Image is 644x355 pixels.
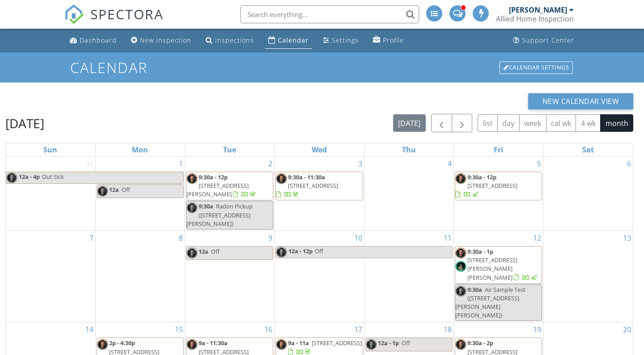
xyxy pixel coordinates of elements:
span: Off [315,247,323,255]
a: Go to September 9, 2025 [267,231,274,245]
button: New Calendar View [528,93,634,109]
a: Go to September 5, 2025 [535,156,543,171]
td: Go to September 13, 2025 [543,230,633,322]
a: Go to September 17, 2025 [352,322,364,337]
a: 9:30a - 12p [STREET_ADDRESS] [455,173,517,198]
span: Off [122,186,130,194]
a: Sunday [42,143,59,156]
span: 9:30a - 12p [199,173,228,181]
td: Go to September 4, 2025 [364,156,453,231]
button: [DATE] [393,114,426,132]
a: Go to September 14, 2025 [84,322,95,337]
a: Thursday [400,143,418,156]
a: 9:30a - 12p [STREET_ADDRESS][PERSON_NAME] [186,173,257,198]
a: Inspections [202,32,258,49]
a: 9:30a - 12p [STREET_ADDRESS][PERSON_NAME] [186,172,273,201]
button: week [519,114,547,132]
a: Go to September 6, 2025 [625,156,633,171]
div: Allied Home Inspection [496,14,574,23]
a: Go to September 10, 2025 [352,231,364,245]
a: Go to September 19, 2025 [531,322,543,337]
button: month [600,114,633,132]
button: 4 wk [576,114,601,132]
a: Go to September 13, 2025 [621,231,633,245]
span: 12a - 1p [378,339,399,347]
div: Inspections [215,36,254,44]
span: 9a - 11a [288,339,309,347]
span: Off [402,339,410,347]
h2: [DATE] [5,114,44,132]
a: Go to September 3, 2025 [356,156,364,171]
span: 2p - 4:30p [109,339,135,347]
span: Out Sick [42,173,64,181]
span: 12a [199,247,208,255]
span: 12a [109,186,119,194]
span: 9:30a - 2p [467,339,493,347]
a: Profile [369,32,407,49]
a: Support Center [509,32,578,49]
span: [STREET_ADDRESS] [288,182,338,190]
a: Friday [492,143,505,156]
a: Go to August 31, 2025 [84,156,95,171]
img: robertino.png [455,339,466,350]
a: SPECTORA [64,12,164,31]
a: New Inspection [127,32,195,49]
td: Go to September 12, 2025 [453,230,543,322]
button: cal wk [546,114,576,132]
img: robertino.png [276,173,287,184]
span: [STREET_ADDRESS][PERSON_NAME][PERSON_NAME] [467,256,517,281]
img: robertino.png [97,339,108,350]
button: Previous month [431,114,452,132]
img: robertino.png [455,247,466,259]
td: Go to September 3, 2025 [275,156,364,231]
img: robertino.png [276,247,287,258]
a: 9:30a - 1p [STREET_ADDRESS][PERSON_NAME][PERSON_NAME] [467,247,538,281]
td: Go to August 31, 2025 [6,156,95,231]
a: Go to September 12, 2025 [531,231,543,245]
a: Calendar Settings [499,61,574,75]
td: Go to September 10, 2025 [275,230,364,322]
img: robertino.png [186,247,198,259]
input: Search everything... [240,5,419,23]
a: 9:30a - 11:30a [STREET_ADDRESS] [276,173,338,198]
div: Settings [332,36,359,44]
a: 9:30a - 11:30a [STREET_ADDRESS] [275,172,363,201]
div: Calendar [278,36,309,44]
td: Go to September 5, 2025 [453,156,543,231]
span: Air Sample Test ([STREET_ADDRESS][PERSON_NAME][PERSON_NAME]) [455,286,525,320]
td: Go to September 2, 2025 [185,156,275,231]
span: SPECTORA [90,4,164,23]
button: day [497,114,520,132]
td: Go to September 9, 2025 [185,230,275,322]
span: [STREET_ADDRESS][PERSON_NAME] [186,182,249,198]
a: Go to September 2, 2025 [267,156,274,171]
td: Go to September 8, 2025 [95,230,185,322]
span: 9:30a [199,202,213,210]
span: Radon Pickup ([STREET_ADDRESS][PERSON_NAME]) [186,202,253,227]
a: Go to September 4, 2025 [446,156,453,171]
img: robertino.png [97,186,108,197]
img: robertino.png [455,173,466,184]
span: [STREET_ADDRESS] [312,339,362,347]
a: Go to September 16, 2025 [263,322,274,337]
a: 9:30a - 1p [STREET_ADDRESS][PERSON_NAME][PERSON_NAME] [455,246,542,284]
img: robertino.png [186,339,198,350]
img: robertino.png [186,202,198,213]
div: New Inspection [140,36,191,44]
span: 12a - 4p [18,172,40,183]
a: Go to September 7, 2025 [88,231,95,245]
a: Calendar [265,32,312,49]
a: Dashboard [66,32,120,49]
a: Monday [130,143,150,156]
td: Go to September 11, 2025 [364,230,453,322]
td: Go to September 6, 2025 [543,156,633,231]
img: robertino.png [366,339,377,350]
a: Wednesday [310,143,329,156]
span: 9:30a - 11:30a [288,173,325,181]
img: robertino.png [276,339,287,350]
span: 9:30a [467,286,482,294]
a: Go to September 8, 2025 [177,231,185,245]
span: [STREET_ADDRESS] [467,182,517,190]
a: Saturday [580,143,596,156]
div: Support Center [522,36,574,44]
